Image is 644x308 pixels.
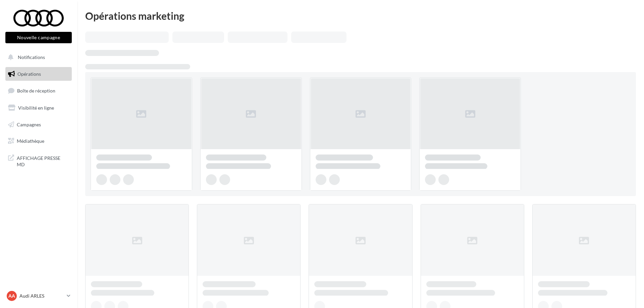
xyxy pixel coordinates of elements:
[4,134,73,148] a: Médiathèque
[17,138,44,144] span: Médiathèque
[18,54,45,60] span: Notifications
[4,83,73,98] a: Boîte de réception
[5,32,72,43] button: Nouvelle campagne
[4,67,73,81] a: Opérations
[17,88,55,94] span: Boîte de réception
[8,293,15,299] span: AA
[4,101,73,115] a: Visibilité en ligne
[19,293,64,299] p: Audi ARLES
[4,151,73,171] a: AFFICHAGE PRESSE MD
[4,50,70,64] button: Notifications
[5,290,72,302] a: AA Audi ARLES
[18,105,54,111] span: Visibilité en ligne
[17,121,41,127] span: Campagnes
[17,153,69,168] span: AFFICHAGE PRESSE MD
[17,71,41,77] span: Opérations
[85,11,636,21] div: Opérations marketing
[4,118,73,132] a: Campagnes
